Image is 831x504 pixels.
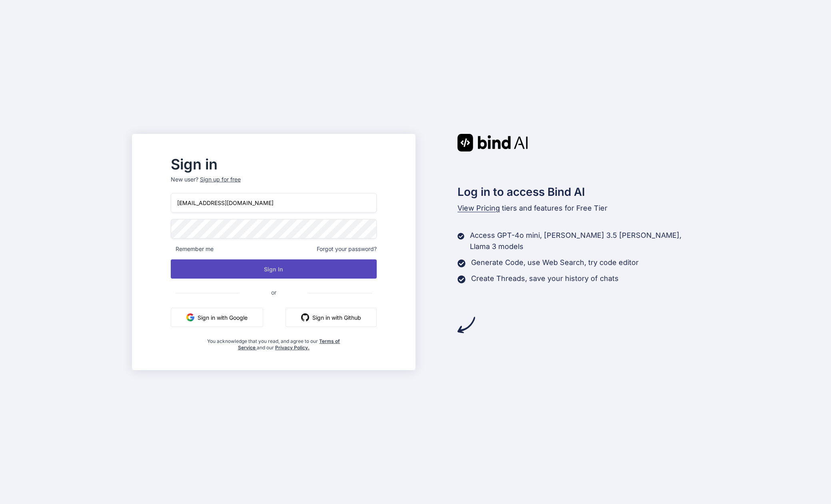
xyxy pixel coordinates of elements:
[171,158,377,171] h2: Sign in
[200,175,241,183] div: Sign up for free
[457,134,528,151] img: Bind AI logo
[238,338,340,351] a: Terms of Service
[457,183,699,200] h2: Log in to access Bind AI
[457,316,475,334] img: arrow
[171,193,377,213] input: Login or Email
[171,259,377,279] button: Sign In
[205,333,343,351] div: You acknowledge that you read, and agree to our and our
[317,245,377,253] span: Forgot your password?
[239,283,308,302] span: or
[457,203,699,214] p: tiers and features for Free Tier
[301,313,309,321] img: github
[470,230,699,252] p: Access GPT-4o mini, [PERSON_NAME] 3.5 [PERSON_NAME], Llama 3 models
[471,273,619,284] p: Create Threads, save your history of chats
[171,245,214,253] span: Remember me
[171,308,263,327] button: Sign in with Google
[457,204,500,212] span: View Pricing
[275,345,310,351] a: Privacy Policy.
[471,257,639,268] p: Generate Code, use Web Search, try code editor
[171,175,377,193] p: New user?
[186,313,194,321] img: google
[286,308,377,327] button: Sign in with Github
